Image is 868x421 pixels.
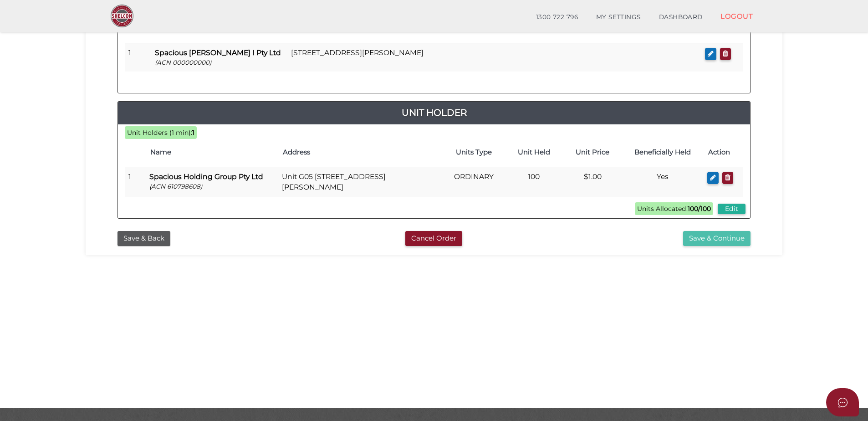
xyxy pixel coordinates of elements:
[527,8,587,26] a: 1300 722 796
[650,8,712,26] a: DASHBOARD
[283,149,439,156] h4: Address
[563,167,622,197] td: $1.00
[155,48,281,57] b: Spacious [PERSON_NAME] I Pty Ltd
[708,149,739,156] h4: Action
[635,202,713,215] span: Units Allocated:
[622,167,704,197] td: Yes
[149,182,274,191] p: (ACN 610798608)
[117,231,170,246] button: Save & Back
[826,388,859,416] button: Open asap
[192,128,194,137] b: 1
[118,105,750,120] a: Unit Holder
[711,7,762,26] a: LOGOUT
[568,149,618,156] h4: Unit Price
[278,167,443,197] td: Unit G05 [STREET_ADDRESS][PERSON_NAME]
[447,149,500,156] h4: Units Type
[155,58,284,67] p: (ACN 000000000)
[287,43,701,72] td: [STREET_ADDRESS][PERSON_NAME]
[587,8,650,26] a: MY SETTINGS
[683,231,751,246] button: Save & Continue
[505,167,563,197] td: 100
[443,167,504,197] td: ORDINARY
[688,205,711,213] b: 100/100
[125,167,146,197] td: 1
[149,172,263,181] b: Spacious Holding Group Pty Ltd
[127,128,192,137] span: Unit Holders (1 min):
[718,204,745,214] button: Edit
[405,231,462,246] button: Cancel Order
[125,43,151,72] td: 1
[509,149,559,156] h4: Unit Held
[627,149,699,156] h4: Beneficially Held
[150,149,273,156] h4: Name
